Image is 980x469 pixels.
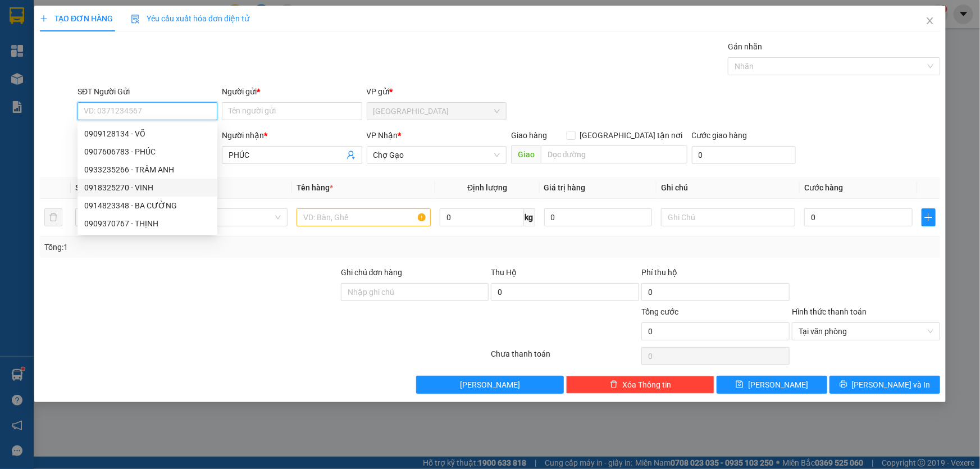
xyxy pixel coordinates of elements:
div: VP gửi [367,85,507,98]
text: SGTLT1310250007 [65,53,217,73]
input: Ghi chú đơn hàng [341,283,489,301]
input: Cước giao hàng [692,146,796,164]
span: Khác [160,209,281,226]
span: Sài Gòn [373,103,500,120]
span: plus [922,213,935,222]
span: Giao [511,145,541,163]
div: 0909128134 - VÕ [84,128,211,140]
span: TẠO ĐƠN HÀNG [40,14,113,23]
span: Tên hàng [297,183,333,192]
div: 0907606783 - PHÚC [84,145,211,158]
div: Tổng: 1 [44,241,379,253]
div: 0909370767 - THỊNH [78,215,217,233]
span: delete [610,380,618,389]
label: Ghi chú đơn hàng [341,268,403,277]
span: printer [840,380,847,389]
button: deleteXóa Thông tin [566,376,714,394]
input: Ghi Chú [661,208,795,226]
div: 0918325270 - VINH [84,181,211,194]
span: Yêu cầu xuất hóa đơn điện tử [131,14,249,23]
button: save[PERSON_NAME] [717,376,827,394]
span: kg [524,208,535,226]
div: SĐT Người Gửi [78,85,217,98]
input: 0 [544,208,653,226]
div: Phí thu hộ [641,266,790,283]
span: [GEOGRAPHIC_DATA] tận nơi [576,129,687,142]
input: VD: Bàn, Ghế [297,208,431,226]
label: Gán nhãn [728,42,762,51]
span: Giao hàng [511,131,547,140]
span: [PERSON_NAME] [748,379,808,391]
th: Ghi chú [657,177,800,199]
span: plus [40,15,48,22]
div: Người nhận [222,129,362,142]
img: icon [131,15,140,24]
div: 0918325270 - VINH [78,179,217,197]
span: SL [75,183,84,192]
div: Chưa thanh toán [490,348,641,367]
span: VP Nhận [367,131,398,140]
span: Định lượng [467,183,507,192]
button: [PERSON_NAME] [416,376,564,394]
span: close [926,16,935,25]
span: Thu Hộ [491,268,517,277]
span: [PERSON_NAME] và In [852,379,931,391]
span: save [736,380,744,389]
label: Cước giao hàng [692,131,747,140]
label: Hình thức thanh toán [792,307,867,316]
div: [GEOGRAPHIC_DATA] [6,80,275,110]
div: 0933235266 - TRÂM ANH [84,163,211,176]
div: 0914823348 - BA CƯỜNG [78,197,217,215]
div: 0907606783 - PHÚC [78,143,217,161]
div: 0909128134 - VÕ [78,125,217,143]
span: [PERSON_NAME] [460,379,520,391]
span: Xóa Thông tin [622,379,671,391]
button: delete [44,208,62,226]
span: Giá trị hàng [544,183,586,192]
div: 0909370767 - THỊNH [84,217,211,230]
button: Close [914,6,946,37]
span: Tổng cước [641,307,678,316]
span: Chợ Gạo [373,147,500,163]
button: plus [922,208,936,226]
span: Tại văn phòng [799,323,933,340]
span: user-add [347,151,355,160]
div: 0914823348 - BA CƯỜNG [84,199,211,212]
div: 0933235266 - TRÂM ANH [78,161,217,179]
input: Dọc đường [541,145,687,163]
button: printer[PERSON_NAME] và In [829,376,940,394]
div: Người gửi [222,85,362,98]
span: Cước hàng [804,183,843,192]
